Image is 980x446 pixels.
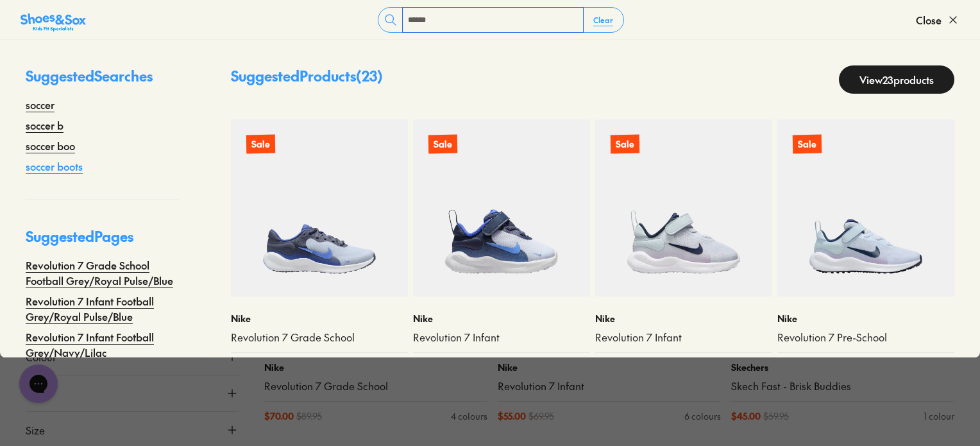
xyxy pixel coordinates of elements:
[595,312,772,325] p: Nike
[21,10,86,30] a: Shoes &amp; Sox
[731,409,761,423] span: $ 45.00
[731,379,954,393] a: Skech Fast - Brisk Buddies
[231,312,408,325] p: Nike
[413,330,590,345] a: Revolution 7 Infant
[26,117,63,133] a: soccer b
[413,119,590,296] a: Sale
[924,409,954,423] div: 1 colour
[26,257,180,288] a: Revolution 7 Grade School Football Grey/Royal Pulse/Blue
[26,97,55,112] a: soccer
[413,312,590,325] p: Nike
[246,135,275,154] p: Sale
[528,409,554,423] span: $ 69.95
[264,409,294,423] span: $ 70.00
[595,330,772,345] a: Revolution 7 Infant
[498,379,721,393] a: Revolution 7 Infant
[777,330,954,345] a: Revolution 7 Pre-School
[793,135,822,154] p: Sale
[296,409,322,423] span: $ 89.95
[763,409,789,423] span: $ 59.95
[498,361,721,374] p: Nike
[26,375,239,411] button: Price
[26,226,180,257] p: Suggested Pages
[428,135,457,154] p: Sale
[264,361,487,374] p: Nike
[611,135,639,154] p: Sale
[21,12,86,33] img: SNS_Logo_Responsive.svg
[26,293,180,324] a: Revolution 7 Infant Football Grey/Royal Pulse/Blue
[26,65,180,97] p: Suggested Searches
[498,409,526,423] span: $ 55.00
[839,65,954,94] a: View23products
[916,12,942,28] span: Close
[264,379,487,393] a: Revolution 7 Grade School
[26,329,180,360] a: Revolution 7 Infant Football Grey/Navy/Lilac
[595,119,772,296] a: Sale
[583,8,623,31] button: Clear
[26,159,83,174] a: soccer boots
[684,409,721,423] div: 6 colours
[777,119,954,296] a: Sale
[13,360,64,407] iframe: Gorgias live chat messenger
[916,6,959,34] button: Close
[231,65,383,94] p: Suggested Products
[731,361,954,374] p: Skechers
[26,422,45,438] span: Size
[777,312,954,325] p: Nike
[231,330,408,345] a: Revolution 7 Grade School
[26,138,75,153] a: soccer boo
[356,66,383,85] span: ( 23 )
[451,409,487,423] div: 4 colours
[231,119,408,296] a: Sale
